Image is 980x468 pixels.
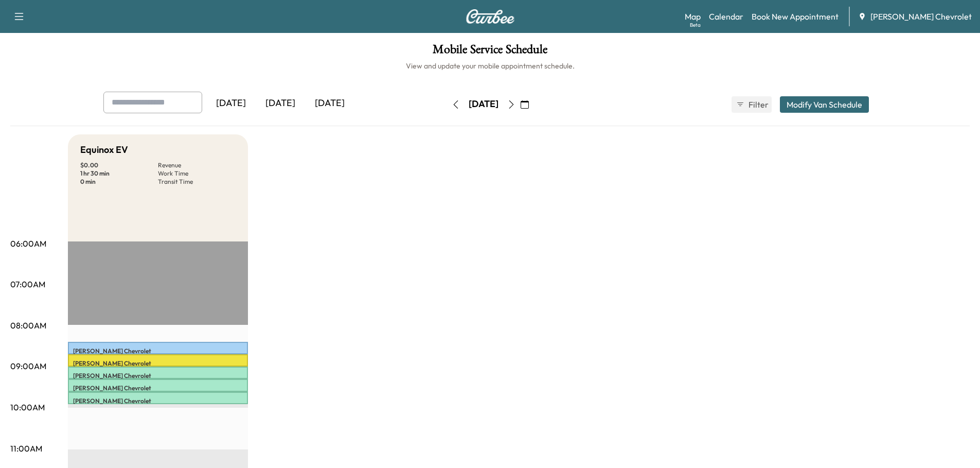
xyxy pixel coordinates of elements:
span: Filter [749,98,767,111]
img: Curbee Logo [466,9,515,24]
p: Revenue [158,161,236,169]
p: 06:00AM [10,237,46,250]
p: 1 hr 30 min [80,169,158,178]
p: [PERSON_NAME] Chevrolet [73,347,243,355]
div: [DATE] [256,92,305,115]
a: Calendar [709,10,743,23]
p: 0 min [80,178,158,186]
p: 08:00AM [10,319,46,332]
p: $ 0.00 [80,161,158,169]
div: [DATE] [206,92,256,115]
h1: Mobile Service Schedule [10,43,970,61]
h5: Equinox EV [80,143,128,157]
button: Filter [732,96,772,113]
div: [DATE] [305,92,354,115]
p: Work Time [158,169,236,178]
div: Beta [690,21,701,29]
p: 10:00AM [10,401,45,413]
span: [PERSON_NAME] Chevrolet [870,10,972,23]
h6: View and update your mobile appointment schedule. [10,61,970,71]
p: 11:00AM [10,442,42,455]
p: [PERSON_NAME] Chevrolet [73,384,243,392]
a: Book New Appointment [752,10,839,23]
button: Modify Van Schedule [780,96,869,113]
p: Transit Time [158,178,236,186]
p: [PERSON_NAME] Chevrolet [73,372,243,380]
div: [DATE] [469,98,498,111]
p: 07:00AM [10,278,45,290]
p: [PERSON_NAME] Chevrolet [73,397,243,405]
a: MapBeta [685,10,701,23]
p: [PERSON_NAME] Chevrolet [73,359,243,368]
p: 09:00AM [10,360,46,372]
